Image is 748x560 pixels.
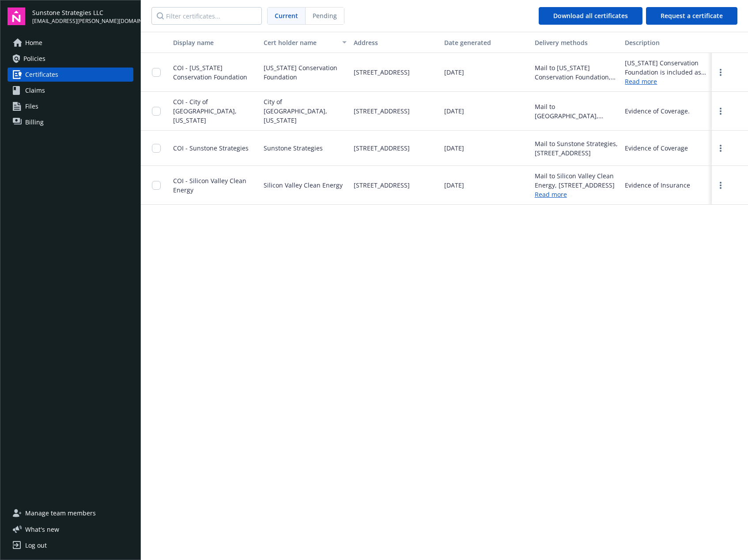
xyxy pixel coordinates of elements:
[715,180,726,191] a: more
[625,38,708,47] div: Description
[152,181,161,190] input: Toggle Row Selected
[173,144,249,152] span: COI - Sunstone Strategies
[625,106,690,116] div: Evidence of Coverage.
[444,180,464,190] span: [DATE]
[173,38,257,47] div: Display name
[152,107,161,116] input: Toggle Row Selected
[715,67,726,78] a: more
[170,32,260,53] button: Display name
[441,32,531,53] button: Date generated
[260,32,351,53] button: Cert holder name
[264,38,337,47] div: Cert holder name
[8,83,133,98] a: Claims
[8,68,133,82] a: Certificates
[661,11,723,20] span: Request a certificate
[539,7,642,25] button: Download all certificates
[646,7,737,25] button: Request a certificate
[25,68,58,82] span: Certificates
[715,143,726,154] a: more
[354,68,410,77] span: [STREET_ADDRESS]
[444,143,464,153] span: [DATE]
[8,8,25,25] img: navigator-logo.svg
[350,32,441,53] button: Address
[173,64,247,81] span: COI - [US_STATE] Conservation Foundation
[264,143,323,153] span: Sunstone Strategies
[23,52,45,66] span: Policies
[625,143,688,153] div: Evidence of Coverage
[306,8,344,24] span: Pending
[8,36,133,50] a: Home
[444,38,528,47] div: Date generated
[25,36,42,50] span: Home
[354,180,410,190] span: [STREET_ADDRESS]
[625,58,708,77] div: [US_STATE] Conservation Foundation is included as an additional insured as required by a written ...
[152,68,161,77] input: Toggle Row Selected
[25,83,45,98] span: Claims
[32,17,133,25] span: [EMAIL_ADDRESS][PERSON_NAME][DOMAIN_NAME]
[354,106,410,116] span: [STREET_ADDRESS]
[535,102,618,120] div: Mail to [GEOGRAPHIC_DATA], [US_STATE], [STREET_ADDRESS]
[173,177,246,194] span: COI - Silicon Valley Clean Energy
[625,180,690,190] div: Evidence of Insurance
[535,171,618,190] div: Mail to Silicon Valley Clean Energy, [STREET_ADDRESS]
[553,11,628,20] span: Download all certificates
[313,11,337,20] span: Pending
[25,538,47,552] div: Log out
[535,63,618,82] div: Mail to [US_STATE] Conservation Foundation, [STREET_ADDRESS]
[32,8,133,17] span: Sunstone Strategies LLC
[354,38,437,47] div: Address
[535,38,618,47] div: Delivery methods
[264,97,347,125] span: City of [GEOGRAPHIC_DATA], [US_STATE]
[173,98,237,124] span: COI - City of [GEOGRAPHIC_DATA], [US_STATE]
[715,106,726,117] a: more
[25,99,38,113] span: Files
[275,11,298,20] span: Current
[8,99,133,113] a: Files
[8,525,73,534] button: What's new
[531,32,622,53] button: Delivery methods
[621,32,712,53] button: Description
[8,115,133,129] a: Billing
[535,190,567,199] a: Read more
[264,63,347,82] span: [US_STATE] Conservation Foundation
[444,68,464,77] span: [DATE]
[8,506,133,520] a: Manage team members
[625,77,708,86] a: Read more
[25,525,59,534] span: What ' s new
[264,180,343,190] span: Silicon Valley Clean Energy
[32,8,133,25] button: Sunstone Strategies LLC[EMAIL_ADDRESS][PERSON_NAME][DOMAIN_NAME]
[151,7,262,25] input: Filter certificates...
[8,52,133,66] a: Policies
[535,139,618,158] div: Mail to Sunstone Strategies, [STREET_ADDRESS]
[354,143,410,153] span: [STREET_ADDRESS]
[25,506,96,520] span: Manage team members
[444,106,464,116] span: [DATE]
[25,115,44,129] span: Billing
[152,144,161,153] input: Toggle Row Selected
